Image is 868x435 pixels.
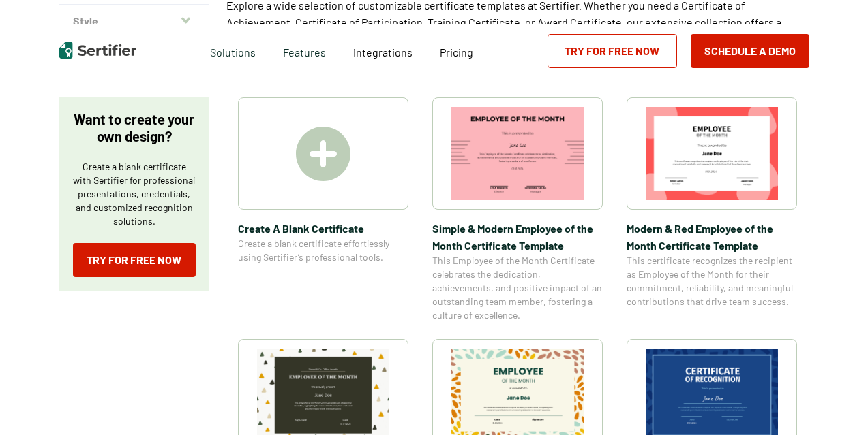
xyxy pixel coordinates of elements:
[73,111,196,145] p: Want to create your own design?
[59,42,136,59] img: Sertifier | Digital Credentialing Platform
[627,220,797,254] span: Modern & Red Employee of the Month Certificate Template
[210,42,256,59] span: Solutions
[353,42,413,59] a: Integrations
[59,5,209,37] button: Style
[440,42,473,59] a: Pricing
[432,97,603,322] a: Simple & Modern Employee of the Month Certificate TemplateSimple & Modern Employee of the Month C...
[73,243,196,277] a: Try for Free Now
[353,46,413,59] span: Integrations
[432,220,603,254] span: Simple & Modern Employee of the Month Certificate Template
[627,254,797,308] span: This certificate recognizes the recipient as Employee of the Month for their commitment, reliabil...
[627,97,797,322] a: Modern & Red Employee of the Month Certificate TemplateModern & Red Employee of the Month Certifi...
[238,220,408,237] span: Create A Blank Certificate
[238,237,408,264] span: Create a blank certificate effortlessly using Sertifier’s professional tools.
[440,46,473,59] span: Pricing
[283,42,326,59] span: Features
[73,160,196,228] p: Create a blank certificate with Sertifier for professional presentations, credentials, and custom...
[451,107,584,200] img: Simple & Modern Employee of the Month Certificate Template
[691,34,809,68] button: Schedule a Demo
[548,34,677,68] a: Try for Free Now
[646,107,778,200] img: Modern & Red Employee of the Month Certificate Template
[296,127,350,181] img: Create A Blank Certificate
[432,254,603,322] span: This Employee of the Month Certificate celebrates the dedication, achievements, and positive impa...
